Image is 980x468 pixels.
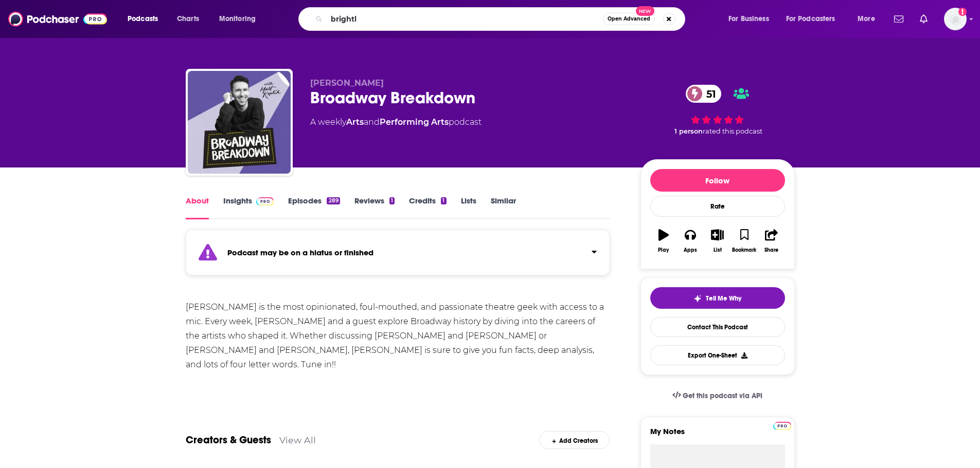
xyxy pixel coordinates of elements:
span: Monitoring [219,12,256,26]
img: Podchaser Pro [256,197,274,205]
span: Get this podcast via API [683,391,762,400]
button: Open AdvancedNew [603,13,655,25]
button: Apps [677,222,704,259]
a: Lists [461,196,476,219]
button: Play [650,222,677,259]
span: 1 person [674,127,703,135]
span: [PERSON_NAME] [310,78,384,88]
a: InsightsPodchaser Pro [223,196,274,219]
div: A weekly podcast [310,116,482,128]
div: Apps [684,247,697,253]
div: Share [764,247,778,253]
button: Bookmark [731,222,758,259]
div: Play [658,247,669,253]
button: Share [758,222,785,259]
div: Add Creators [539,431,610,449]
img: Podchaser Pro [773,422,791,430]
a: Credits1 [409,196,446,219]
a: Pro website [773,420,791,430]
button: Follow [650,169,785,192]
a: Episodes289 [288,196,340,219]
a: Reviews1 [354,196,395,219]
button: tell me why sparkleTell Me Why [650,287,785,309]
div: 51 1 personrated this podcast [640,78,795,142]
span: More [858,12,875,26]
span: For Podcasters [786,12,835,26]
span: Charts [177,12,199,26]
a: 51 [686,85,721,103]
span: Tell Me Why [706,294,741,303]
img: Broadway Breakdown [188,71,291,174]
img: User Profile [944,8,967,30]
div: Rate [650,196,785,217]
a: Show notifications dropdown [916,10,932,28]
button: open menu [120,11,171,27]
section: Click to expand status details [186,236,610,275]
div: 289 [327,197,340,204]
span: For Business [728,12,769,26]
strong: Podcast may be on a hiatus or finished [227,248,373,257]
span: 51 [696,85,721,103]
a: Arts [346,117,364,127]
img: tell me why sparkle [693,294,702,303]
button: open menu [850,11,888,27]
span: rated this podcast [703,127,762,135]
a: Charts [170,11,205,27]
span: Podcasts [128,12,158,26]
img: Podchaser - Follow, Share and Rate Podcasts [8,9,107,29]
input: Search podcasts, credits, & more... [327,11,603,27]
a: Performing Arts [380,117,449,127]
span: New [636,6,654,16]
a: Get this podcast via API [664,383,771,408]
span: and [364,117,380,127]
span: Logged in as kristenfisher_dk [944,8,967,30]
a: Show notifications dropdown [890,10,907,28]
div: [PERSON_NAME] is the most opinionated, foul-mouthed, and passionate theatre geek with access to a... [186,300,610,372]
a: Contact This Podcast [650,317,785,337]
button: Export One-Sheet [650,345,785,365]
a: Creators & Guests [186,434,271,446]
div: Bookmark [732,247,756,253]
div: List [714,247,722,253]
button: open menu [212,11,269,27]
svg: Add a profile image [958,8,967,16]
a: Similar [491,196,516,219]
div: 1 [389,197,395,204]
button: open menu [721,11,782,27]
div: Search podcasts, credits, & more... [308,7,695,31]
div: 1 [441,197,446,204]
a: About [186,196,209,219]
button: List [704,222,730,259]
span: Open Advanced [608,16,650,22]
button: open menu [779,11,850,27]
a: View All [279,435,316,445]
label: My Notes [650,426,785,444]
button: Show profile menu [944,8,967,30]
